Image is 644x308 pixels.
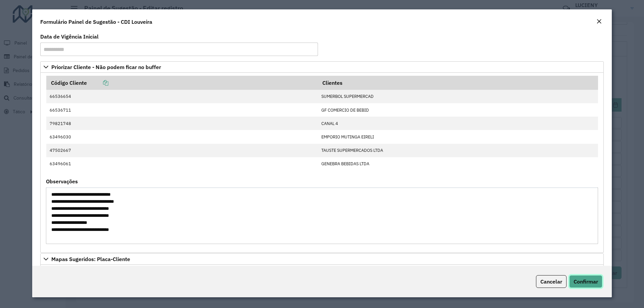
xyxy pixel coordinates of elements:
[46,157,318,171] td: 63496061
[46,90,318,103] td: 66536654
[574,278,598,285] span: Confirmar
[318,103,598,117] td: GF COMERCIO DE BEBID
[318,144,598,157] td: TAUSTE SUPERMERCADOS LTDA
[40,73,604,253] div: Priorizar Cliente - Não podem ficar no buffer
[40,18,152,26] h4: Formulário Painel de Sugestão - CDI Louveira
[40,61,604,73] a: Priorizar Cliente - Não podem ficar no buffer
[40,253,604,265] a: Mapas Sugeridos: Placa-Cliente
[46,103,318,117] td: 66536711
[540,278,562,285] span: Cancelar
[51,64,161,70] span: Priorizar Cliente - Não podem ficar no buffer
[536,275,567,288] button: Cancelar
[51,256,130,262] span: Mapas Sugeridos: Placa-Cliente
[46,144,318,157] td: 47502667
[594,17,604,26] button: Close
[46,177,78,185] label: Observações
[318,157,598,171] td: GENEBRA BEBIDAS LTDA
[596,19,602,24] em: Fechar
[318,76,598,90] th: Clientes
[318,117,598,130] td: CANAL 4
[46,130,318,143] td: 63496030
[569,275,602,288] button: Confirmar
[46,117,318,130] td: 79821748
[318,130,598,143] td: EMPORIO MUTINGA EIRELI
[87,79,108,86] a: Copiar
[318,90,598,103] td: SUMERBOL SUPERMERCAD
[40,33,99,41] label: Data de Vigência Inicial
[46,76,318,90] th: Código Cliente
